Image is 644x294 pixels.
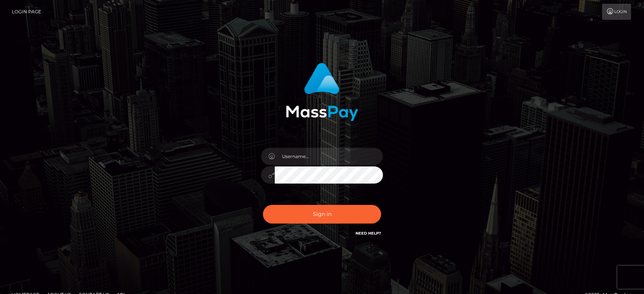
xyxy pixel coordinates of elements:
button: Sign in [263,205,381,224]
a: Need Help? [356,231,381,236]
input: Username... [275,148,383,165]
a: Login Page [12,4,41,20]
a: Login [602,4,631,20]
img: MassPay Login [286,63,358,121]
